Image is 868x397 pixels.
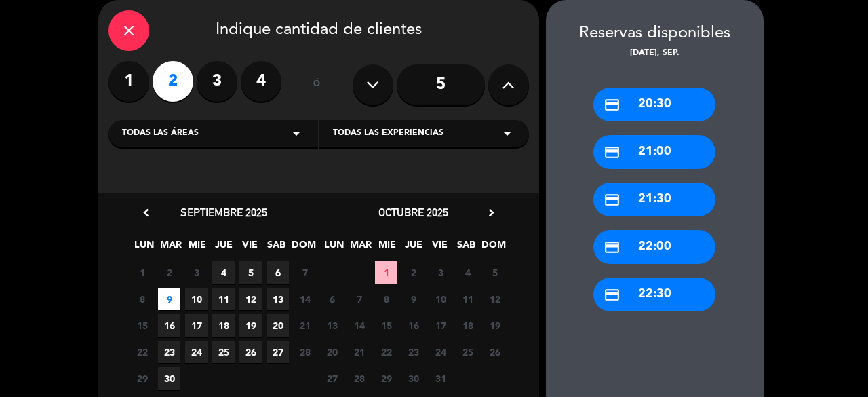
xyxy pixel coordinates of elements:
span: 20 [321,341,343,363]
i: credit_card [604,191,620,208]
span: 11 [212,288,235,310]
span: 24 [185,341,208,363]
span: MIE [186,237,208,259]
span: 30 [158,367,180,390]
span: 9 [402,288,425,310]
span: 14 [348,314,370,337]
span: 21 [294,314,316,337]
span: 28 [348,367,370,390]
span: VIE [429,237,451,259]
div: 21:30 [593,183,715,216]
span: 18 [212,314,235,337]
span: 23 [158,341,180,363]
div: 22:00 [593,230,715,264]
span: 18 [456,314,479,337]
span: 4 [456,261,479,284]
span: 10 [429,288,452,310]
span: 31 [429,367,452,390]
div: Indique cantidad de clientes [108,10,529,51]
span: 13 [321,314,343,337]
span: 16 [158,314,180,337]
span: 22 [375,341,397,363]
span: Todas las experiencias [333,127,443,140]
span: MIE [376,237,398,259]
label: 2 [153,61,193,102]
span: 13 [267,288,289,310]
span: 5 [484,261,506,284]
div: 21:00 [593,135,715,169]
i: chevron_left [139,206,153,220]
div: 20:30 [593,88,715,121]
span: VIE [239,237,261,259]
span: 28 [294,341,316,363]
span: 19 [239,314,262,337]
span: MAR [349,237,372,259]
span: 12 [239,288,262,310]
span: Todas las áreas [122,127,199,140]
span: 3 [185,261,208,284]
span: 20 [267,314,289,337]
i: close [121,22,137,39]
span: 7 [348,288,370,310]
label: 1 [108,61,149,102]
i: chevron_right [484,206,498,220]
span: MAR [159,237,182,259]
span: LUN [133,237,155,259]
span: 22 [131,341,153,363]
span: 2 [158,261,180,284]
span: octubre 2025 [378,206,448,219]
span: 9 [158,288,180,310]
span: 26 [239,341,262,363]
span: 3 [429,261,452,284]
div: Reservas disponibles [546,20,764,47]
span: 21 [348,341,370,363]
i: credit_card [604,286,620,303]
span: 24 [429,341,452,363]
label: 3 [197,61,237,102]
span: 26 [484,341,506,363]
span: 15 [131,314,153,337]
span: 25 [456,341,479,363]
span: SAB [455,237,477,259]
span: LUN [323,237,345,259]
div: 22:30 [593,278,715,311]
i: arrow_drop_down [499,126,515,142]
div: ó [295,61,339,109]
span: 23 [402,341,425,363]
span: 25 [212,341,235,363]
span: 29 [375,367,397,390]
span: 27 [267,341,289,363]
span: JUE [402,237,425,259]
span: 1 [375,261,397,284]
label: 4 [241,61,281,102]
span: 16 [402,314,425,337]
span: 29 [131,367,153,390]
span: 17 [185,314,208,337]
span: 6 [321,288,343,310]
span: 5 [239,261,262,284]
span: 8 [375,288,397,310]
span: 6 [267,261,289,284]
span: DOM [292,237,314,259]
span: 12 [484,288,506,310]
span: 10 [185,288,208,310]
span: septiembre 2025 [180,206,267,219]
span: 1 [131,261,153,284]
span: 11 [456,288,479,310]
span: 17 [429,314,452,337]
span: 15 [375,314,397,337]
span: 8 [131,288,153,310]
span: 2 [402,261,425,284]
div: [DATE], sep. [546,47,764,60]
span: JUE [212,237,235,259]
span: 27 [321,367,343,390]
span: 7 [294,261,316,284]
span: 19 [484,314,506,337]
i: credit_card [604,239,620,256]
span: DOM [481,237,504,259]
span: SAB [265,237,288,259]
span: 4 [212,261,235,284]
i: credit_card [604,96,620,113]
span: 14 [294,288,316,310]
span: 30 [402,367,425,390]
